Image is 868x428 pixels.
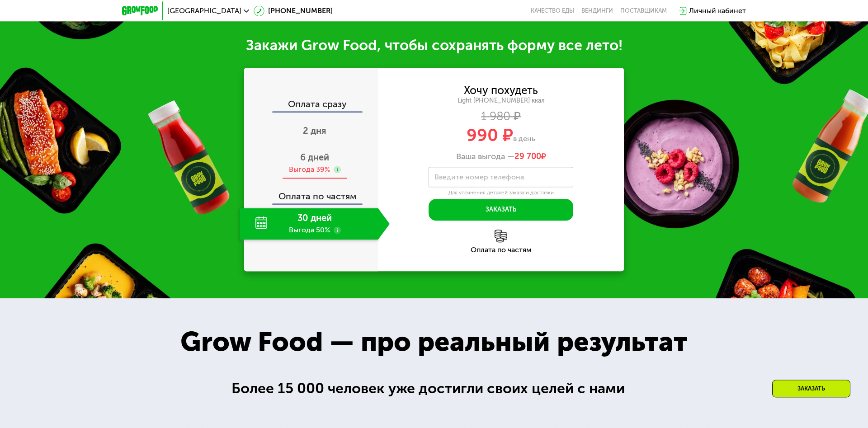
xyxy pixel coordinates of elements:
div: Выгода 39% [289,165,330,174]
a: [PHONE_NUMBER] [254,5,333,16]
span: в день [513,134,535,143]
label: Введите номер телефона [434,174,524,179]
span: 2 дня [303,125,326,136]
div: Оплата сразу [245,99,378,111]
div: Grow Food — про реальный результат [160,321,708,362]
div: Ваша выгода — [378,152,624,162]
div: Более 15 000 человек уже достигли своих целей с нами [231,377,637,400]
div: Оплата по частям [378,246,624,254]
span: ₽ [514,152,546,162]
a: Качество еды [531,7,574,14]
span: 6 дней [300,152,329,163]
div: поставщикам [620,7,667,14]
a: Вендинги [581,7,613,14]
span: 29 700 [514,151,541,161]
button: Заказать [429,199,573,221]
span: 990 ₽ [467,125,513,146]
img: l6xcnZfty9opOoJh.png [495,230,507,242]
div: Личный кабинет [689,5,746,16]
div: Заказать [772,380,850,397]
span: [GEOGRAPHIC_DATA] [167,7,241,14]
div: 1 980 ₽ [378,112,624,122]
div: Оплата по частям [245,183,378,203]
div: Для уточнения деталей заказа и доставки [429,189,573,197]
div: Хочу похудеть [464,85,538,95]
div: Light [PHONE_NUMBER] ккал [378,97,624,105]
